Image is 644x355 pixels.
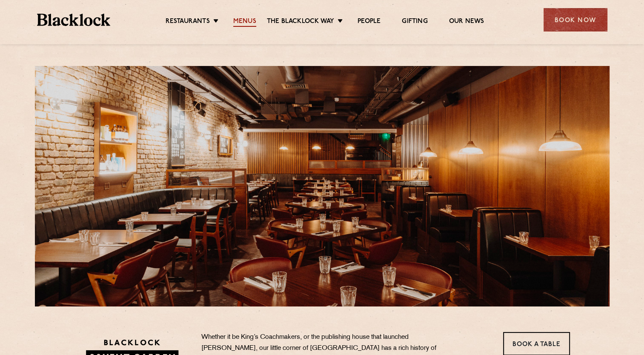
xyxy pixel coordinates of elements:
[37,14,111,26] img: BL_Textured_Logo-footer-cropped.svg
[449,17,484,27] a: Our News
[544,8,607,31] div: Book Now
[166,17,210,27] a: Restaurants
[233,17,256,27] a: Menus
[267,17,334,27] a: The Blacklock Way
[402,17,427,27] a: Gifting
[358,17,381,27] a: People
